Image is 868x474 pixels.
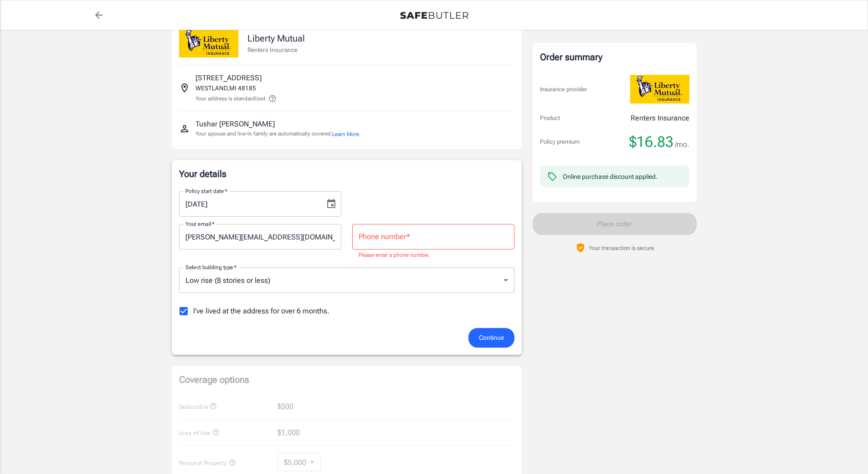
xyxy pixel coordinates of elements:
[195,130,359,138] p: Your spouse and live-in family are automatically covered.
[589,244,654,252] p: Your transaction is secure
[352,224,514,250] input: Enter number
[540,85,587,94] p: Insurance provider
[195,73,262,83] p: [STREET_ADDRESS]
[179,191,318,217] input: MM/DD/YYYY
[179,83,190,94] svg: Insured address
[185,187,227,195] label: Policy start date
[540,137,580,146] p: Policy premium
[540,114,560,123] p: Product
[185,263,236,271] label: Select building type
[179,267,514,293] div: Low rise (8 stories or less)
[629,133,673,151] span: $16.83
[630,75,689,104] img: Liberty Mutual
[179,123,190,134] svg: Insured person
[185,220,215,228] label: Your email
[332,130,359,138] button: Learn More
[563,172,657,181] div: Online purchase discount applied.
[195,119,275,130] p: Tushar [PERSON_NAME]
[359,251,508,260] p: Please enter a phone number.
[195,83,256,93] p: WESTLAND , MI 48185
[322,195,340,213] button: Choose date, selected date is Oct 6, 2025
[468,328,514,348] button: Continue
[247,31,305,45] p: Liberty Mutual
[631,113,689,124] p: Renters Insurance
[179,167,514,180] p: Your details
[400,12,468,19] img: Back to quotes
[247,45,305,54] p: Renters Insurance
[90,6,108,24] a: back to quotes
[179,29,238,57] img: Liberty Mutual
[195,94,267,103] p: Your address is standardized.
[675,138,689,151] span: /mo.
[479,332,504,344] span: Continue
[179,224,341,250] input: Enter email
[193,306,329,317] span: I've lived at the address for over 6 months.
[540,50,689,64] div: Order summary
